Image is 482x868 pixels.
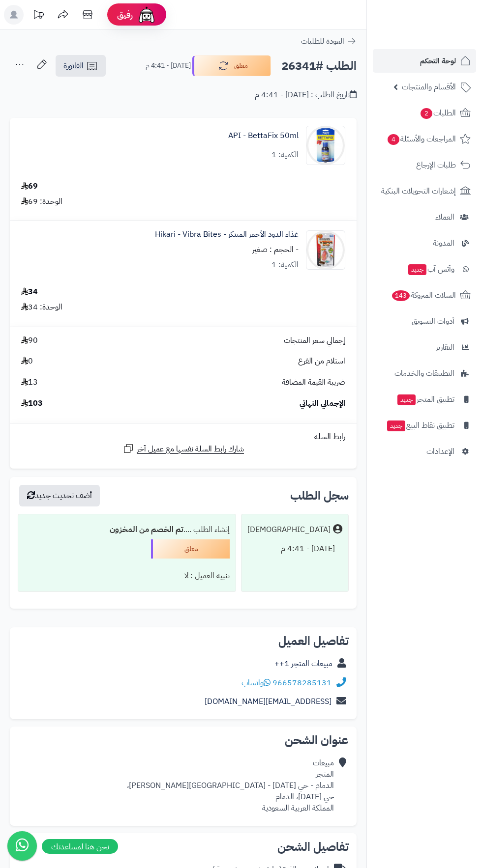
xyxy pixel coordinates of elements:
a: أدوات التسويق [373,309,476,333]
div: 69 [21,181,38,192]
img: 311008zzxcv8-center-1-90x90.jpg [306,230,345,270]
a: طلبات الإرجاع [373,153,476,177]
span: الفاتورة [63,60,84,72]
a: السلات المتروكة143 [373,283,476,307]
span: الإجمالي النهائي [300,398,345,409]
a: 966578285131 [272,677,331,689]
button: معلق [192,56,271,76]
button: أضف تحديث جديد [19,485,100,506]
a: مبيعات المتجر 1++ [274,658,332,670]
span: شارك رابط السلة نفسها مع عميل آخر [137,444,244,455]
img: 1657390180-%D8%AF%D8%B9%D8%A7%D9%8A%D8%A9-%D8%A7%D9%84%D8%A5%D8%B6%D8%A7%D8%A1%D8%A9-%D8%A8%D8%A7... [306,126,345,165]
a: المراجعات والأسئلة4 [373,127,476,151]
a: تحديثات المنصة [26,5,51,27]
div: 34 [21,286,38,298]
a: الفاتورة [56,55,106,77]
h2: تفاصيل الشحن [18,841,349,853]
h2: تفاصيل العميل [18,635,349,647]
div: الكمية: 1 [271,149,299,161]
a: العملاء [373,205,476,229]
span: إشعارات التحويلات البنكية [381,184,456,198]
span: طلبات الإرجاع [416,158,456,172]
div: إنشاء الطلب .... [24,520,230,539]
img: ai-face.png [137,5,156,25]
img: logo-2.png [415,16,473,36]
span: 103 [21,398,43,409]
span: إجمالي سعر المنتجات [284,335,345,346]
span: استلام من الفرع [298,356,345,367]
a: [EMAIL_ADDRESS][DOMAIN_NAME] [205,696,331,707]
a: التطبيقات والخدمات [373,362,476,385]
div: معلق [151,539,230,559]
span: أدوات التسويق [412,314,454,328]
span: جديد [397,394,416,405]
a: التقارير [373,336,476,359]
div: رابط السلة [14,431,353,443]
div: الكمية: 1 [271,259,299,271]
a: شارك رابط السلة نفسها مع عميل آخر [122,443,244,455]
div: الوحدة: 34 [21,302,62,313]
a: لوحة التحكم [373,49,476,73]
span: تطبيق المتجر [396,392,454,406]
span: التطبيقات والخدمات [394,366,454,380]
span: 13 [21,377,38,388]
span: 143 [392,290,411,302]
span: المدونة [433,236,454,250]
div: [DEMOGRAPHIC_DATA] [247,524,331,535]
span: ضريبة القيمة المضافة [282,377,345,388]
a: الطلبات2 [373,101,476,125]
span: العودة للطلبات [301,35,344,47]
span: 90 [21,335,38,346]
span: 4 [387,134,400,145]
div: الوحدة: 69 [21,196,62,207]
span: السلات المتروكة [391,288,456,302]
a: تطبيق نقاط البيعجديد [373,414,476,437]
a: API - BettaFix 50ml [228,130,299,141]
small: - الحجم : صغير [252,244,299,255]
span: الإعدادات [426,445,454,458]
span: لوحة التحكم [420,54,456,68]
b: تم الخصم من المخزون [110,524,183,535]
span: رفيق [117,9,133,21]
a: الإعدادات [373,440,476,463]
h2: الطلب #26341 [281,56,357,76]
span: تطبيق نقاط البيع [386,419,454,432]
span: المراجعات والأسئلة [387,132,456,146]
span: جديد [408,264,426,275]
h2: عنوان الشحن [18,734,349,746]
span: جديد [387,420,405,431]
h3: سجل الطلب [290,490,349,502]
span: التقارير [436,340,454,354]
span: 0 [21,356,33,367]
span: العملاء [435,210,454,224]
span: الطلبات [420,106,456,120]
a: وآتس آبجديد [373,257,476,281]
a: المدونة [373,231,476,255]
span: 2 [420,108,433,119]
div: تاريخ الطلب : [DATE] - 4:41 م [255,89,357,101]
span: وآتس آب [407,262,454,276]
a: واتساب [241,677,271,689]
a: تطبيق المتجرجديد [373,388,476,411]
a: العودة للطلبات [301,35,357,47]
div: مبيعات المتجر الدمام - حي [DATE] - [GEOGRAPHIC_DATA][PERSON_NAME]، حي [DATE]، الدمام المملكة العر... [127,757,334,813]
span: الأقسام والمنتجات [402,80,456,94]
a: غذاء الدود الأحمر المبتكر - Hikari - Vibra Bites [155,229,299,240]
a: إشعارات التحويلات البنكية [373,179,476,203]
div: تنبيه العميل : لا [24,566,230,586]
small: [DATE] - 4:41 م [146,61,191,71]
div: [DATE] - 4:41 م [247,539,342,559]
